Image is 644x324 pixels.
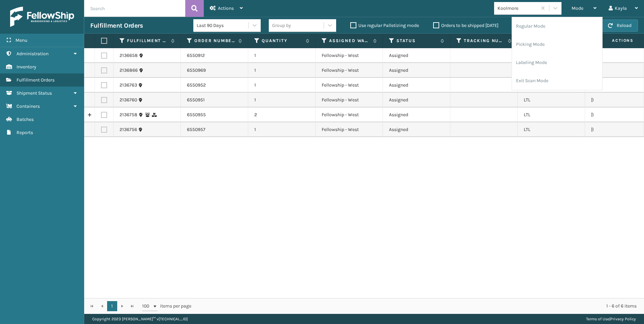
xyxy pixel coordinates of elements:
[329,38,370,44] label: Assigned Warehouse
[433,23,498,28] label: Orders to be shipped [DATE]
[142,301,191,311] span: items per page
[383,107,450,122] td: Assigned
[497,5,538,12] div: Koolmore
[316,107,383,122] td: Fellowship - West
[120,82,137,89] a: 2136763
[248,93,316,107] td: 1
[316,48,383,63] td: Fellowship - West
[197,22,249,29] div: Last 90 Days
[464,38,505,44] label: Tracking Number
[586,314,636,324] div: |
[350,23,419,28] label: Use regular Palletizing mode
[142,303,152,310] span: 100
[194,38,235,44] label: Order Number
[262,38,302,44] label: Quantity
[383,63,450,78] td: Assigned
[90,22,143,30] h3: Fulfillment Orders
[610,317,636,321] a: Privacy Policy
[572,5,583,11] span: Mode
[17,51,49,57] span: Administration
[396,38,437,44] label: Status
[248,48,316,63] td: 1
[272,22,291,29] div: Group by
[383,122,450,137] td: Assigned
[181,122,248,137] td: 6550957
[120,126,137,133] a: 2136756
[248,78,316,93] td: 1
[181,93,248,107] td: 6550951
[181,107,248,122] td: 6550955
[512,72,602,90] li: Exit Scan Mode
[107,301,117,311] a: 1
[518,122,585,137] td: LTL
[518,107,585,122] td: LTL
[120,97,137,103] a: 2136760
[512,35,602,54] li: Picking Mode
[512,54,602,72] li: Labeling Mode
[120,111,137,118] a: 2136758
[248,107,316,122] td: 2
[383,78,450,93] td: Assigned
[17,130,33,135] span: Reports
[591,35,638,46] span: Actions
[92,314,188,324] p: Copyright 2023 [PERSON_NAME]™ v [TECHNICAL_ID]
[10,7,74,27] img: logo
[518,93,585,107] td: LTL
[512,17,602,35] li: Regular Mode
[17,90,52,96] span: Shipment Status
[383,93,450,107] td: Assigned
[17,77,55,83] span: Fulfillment Orders
[17,103,40,109] span: Containers
[17,64,36,70] span: Inventory
[181,78,248,93] td: 6550952
[586,317,609,321] a: Terms of Use
[120,67,138,74] a: 2136866
[218,5,234,11] span: Actions
[316,63,383,78] td: Fellowship - West
[602,20,638,32] button: Reload
[248,63,316,78] td: 1
[248,122,316,137] td: 1
[181,48,248,63] td: 6550912
[383,48,450,63] td: Assigned
[120,52,138,59] a: 2136658
[17,117,34,122] span: Batches
[15,37,27,43] span: Menu
[316,78,383,93] td: Fellowship - West
[181,63,248,78] td: 6550969
[127,38,168,44] label: Fulfillment Order Id
[316,122,383,137] td: Fellowship - West
[201,303,637,310] div: 1 - 6 of 6 items
[316,93,383,107] td: Fellowship - West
